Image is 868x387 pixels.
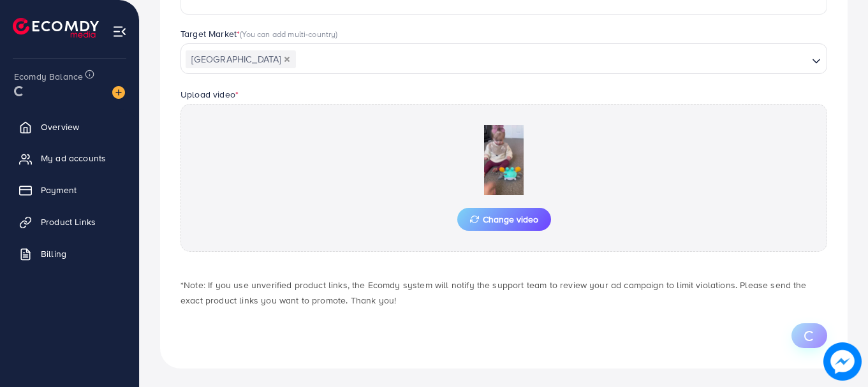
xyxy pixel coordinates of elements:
[41,215,96,228] span: Product Links
[10,114,129,140] a: Overview
[297,50,807,69] input: Search for option
[41,184,77,196] span: Payment
[470,215,538,224] span: Change video
[112,24,127,39] img: menu
[180,277,827,308] p: *Note: If you use unverified product links, the Ecomdy system will notify the support team to rev...
[10,241,129,267] a: Billing
[284,56,290,62] button: Deselect Pakistan
[13,18,99,38] img: logo
[180,43,827,74] div: Search for option
[240,28,337,40] span: (You can add multi-country)
[14,70,83,83] span: Ecomdy Balance
[41,120,79,133] span: Overview
[180,88,239,101] label: Upload video
[10,145,129,171] a: My ad accounts
[180,27,338,40] label: Target Market
[186,50,296,68] span: [GEOGRAPHIC_DATA]
[41,152,106,164] span: My ad accounts
[10,177,129,203] a: Payment
[10,209,129,235] a: Product Links
[112,86,125,99] img: image
[457,208,551,231] button: Change video
[41,247,66,260] span: Billing
[825,344,860,379] img: image
[440,125,568,195] img: Preview Image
